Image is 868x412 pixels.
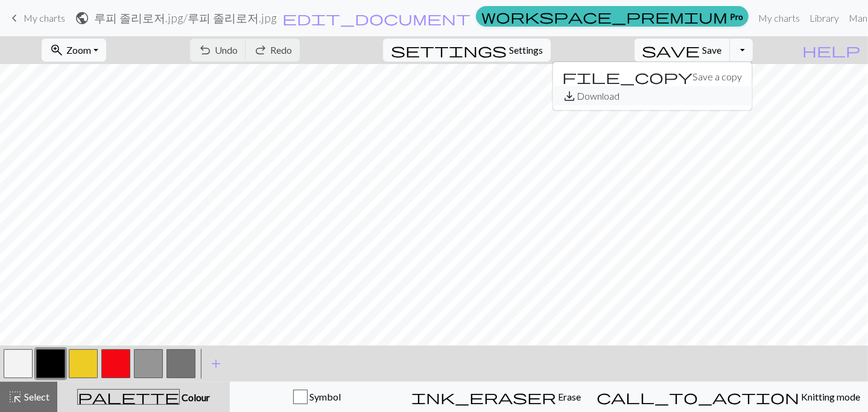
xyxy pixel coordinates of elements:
[553,67,752,86] button: Save a copy
[562,88,577,105] span: save_alt
[75,10,89,27] span: public
[635,39,730,62] button: Save
[49,42,64,59] span: zoom_in
[589,382,868,412] button: Knitting mode
[802,42,860,59] span: help
[8,388,22,405] span: highlight_alt
[42,39,106,62] button: Zoom
[209,355,223,372] span: add
[308,391,341,402] span: Symbol
[57,382,230,412] button: Colour
[642,42,700,59] span: save
[404,382,589,412] button: Erase
[7,10,22,27] span: keyboard_arrow_left
[22,391,49,402] span: Select
[391,43,507,57] i: Settings
[7,8,65,28] a: My charts
[476,6,749,27] a: Pro
[78,388,179,405] span: palette
[799,391,860,402] span: Knitting mode
[391,42,507,59] span: settings
[509,43,543,57] span: Settings
[94,11,277,25] h2: 루피 졸리로저.jpg / 루피 졸리로저.jpg
[481,8,727,25] span: workspace_premium
[180,391,210,403] span: Colour
[553,86,752,106] button: Download
[66,44,91,56] span: Zoom
[562,68,692,85] span: file_copy
[24,12,65,24] span: My charts
[411,388,556,405] span: ink_eraser
[556,391,581,402] span: Erase
[753,6,805,30] a: My charts
[282,10,470,27] span: edit_document
[383,39,551,62] button: SettingsSettings
[230,382,404,412] button: Symbol
[703,44,722,56] span: Save
[597,388,799,405] span: call_to_action
[805,6,844,30] a: Library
